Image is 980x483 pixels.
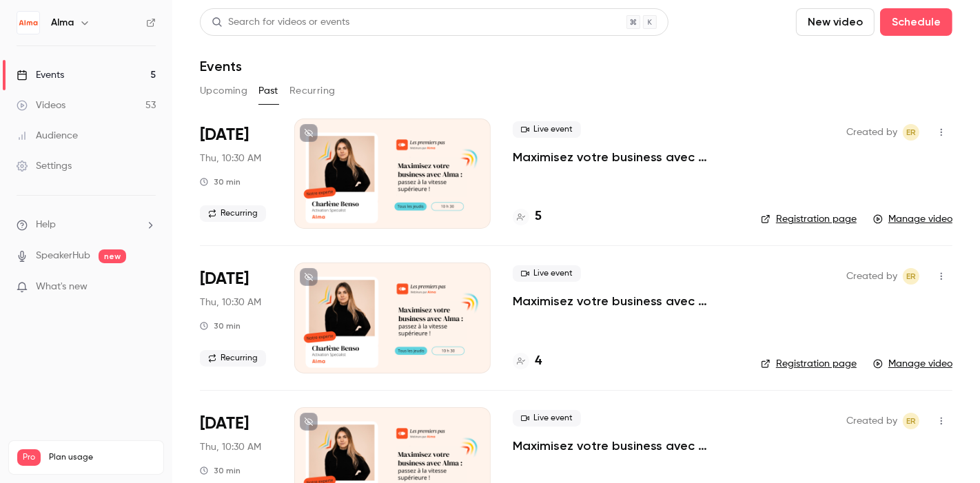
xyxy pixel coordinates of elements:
[17,12,39,34] img: Alma
[796,8,875,36] button: New video
[513,265,581,282] span: Live event
[846,413,897,429] span: Created by
[200,350,266,367] span: Recurring
[873,212,952,226] a: Manage video
[36,280,88,294] span: What's new
[535,207,542,226] h4: 5
[200,58,242,74] h1: Events
[513,410,581,427] span: Live event
[200,440,261,454] span: Thu, 10:30 AM
[17,218,156,232] li: help-dropdown-opener
[906,268,916,285] span: ER
[200,413,249,435] span: [DATE]
[99,249,126,263] span: new
[200,80,247,102] button: Upcoming
[289,80,336,102] button: Recurring
[200,268,249,290] span: [DATE]
[17,449,41,466] span: Pro
[513,207,542,226] a: 5
[200,465,241,476] div: 30 min
[200,320,241,331] div: 30 min
[17,68,64,82] div: Events
[200,119,272,229] div: Sep 11 Thu, 10:30 AM (Europe/Paris)
[846,124,897,141] span: Created by
[139,281,156,294] iframe: Noticeable Trigger
[906,413,916,429] span: ER
[200,263,272,373] div: Sep 4 Thu, 10:30 AM (Europe/Paris)
[903,268,919,285] span: Eric ROMER
[36,249,90,263] a: SpeakerHub
[200,176,241,187] div: 30 min
[513,121,581,138] span: Live event
[903,124,919,141] span: Eric ROMER
[535,352,542,371] h4: 4
[212,15,349,30] div: Search for videos or events
[903,413,919,429] span: Eric ROMER
[513,149,739,165] a: Maximisez votre business avec [PERSON_NAME] : passez à la vitesse supérieure !
[200,296,261,309] span: Thu, 10:30 AM
[846,268,897,285] span: Created by
[17,99,65,112] div: Videos
[513,293,739,309] a: Maximisez votre business avec [PERSON_NAME] : passez à la vitesse supérieure !
[49,452,155,463] span: Plan usage
[761,357,857,371] a: Registration page
[513,438,739,454] a: Maximisez votre business avec [PERSON_NAME] : passez à la vitesse supérieure !
[17,159,72,173] div: Settings
[17,129,78,143] div: Audience
[200,152,261,165] span: Thu, 10:30 AM
[513,352,542,371] a: 4
[880,8,952,36] button: Schedule
[51,16,74,30] h6: Alma
[906,124,916,141] span: ER
[200,205,266,222] span: Recurring
[761,212,857,226] a: Registration page
[258,80,278,102] button: Past
[36,218,56,232] span: Help
[873,357,952,371] a: Manage video
[200,124,249,146] span: [DATE]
